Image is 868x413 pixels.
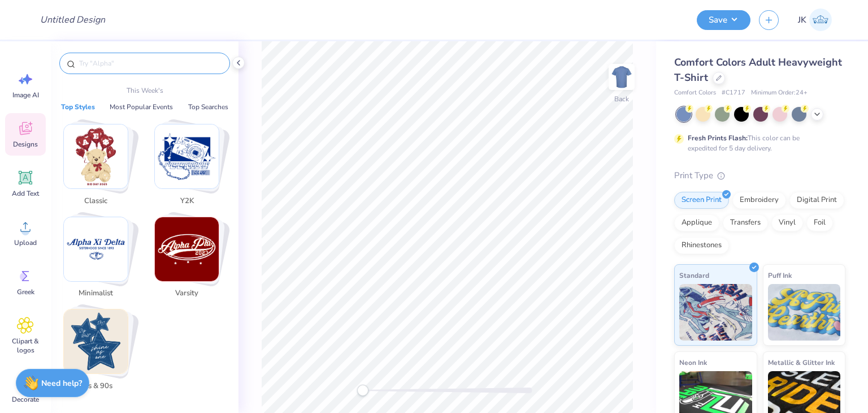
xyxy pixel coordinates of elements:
span: Standard [679,269,709,281]
div: Foil [806,214,833,231]
div: Rhinestones [674,237,729,254]
div: Print Type [674,169,845,182]
span: Varsity [168,288,205,299]
img: Back [610,66,633,88]
span: Clipart & logos [7,337,44,355]
input: Untitled Design [31,8,114,31]
button: Top Styles [58,101,98,113]
div: This color can be expedited for 5 day delivery. [688,133,827,153]
div: Vinyl [771,214,803,231]
img: Jahanavi Karoria [809,8,832,31]
button: Stack Card Button Y2K [147,124,233,211]
span: Metallic & Glitter Ink [768,356,835,368]
div: Transfers [723,214,768,231]
span: Comfort Colors Adult Heavyweight T-Shirt [674,55,842,84]
img: 80s & 90s [64,309,128,373]
div: Back [614,94,629,104]
img: Y2K [155,124,219,188]
span: Puff Ink [768,269,792,281]
button: Stack Card Button 80s & 90s [57,309,142,396]
button: Stack Card Button Varsity [147,217,233,304]
span: # C1717 [722,88,745,98]
div: Accessibility label [357,385,368,396]
p: This Week's [127,85,163,96]
span: Greek [17,287,34,296]
button: Stack Card Button Minimalist [57,217,142,304]
span: Decorate [12,395,39,404]
img: Puff Ink [768,284,841,341]
div: Screen Print [674,192,729,209]
button: Top Searches [185,101,232,113]
span: Minimum Order: 24 + [751,88,808,98]
img: Standard [679,284,752,341]
div: Embroidery [732,192,786,209]
span: Classic [77,196,114,207]
button: Save [697,10,750,30]
span: Minimalist [77,288,114,299]
span: Designs [13,140,38,149]
button: Stack Card Button Classic [57,124,142,211]
input: Try "Alpha" [78,58,223,69]
a: JK [793,8,837,31]
span: Y2K [168,196,205,207]
img: Varsity [155,217,219,281]
div: Applique [674,214,719,231]
span: 80s & 90s [77,381,114,392]
span: Add Text [12,189,39,198]
span: Neon Ink [679,356,707,368]
div: Digital Print [789,192,844,209]
span: Comfort Colors [674,88,716,98]
span: Image AI [12,91,39,100]
button: Most Popular Events [106,101,176,113]
img: Minimalist [64,217,128,281]
strong: Fresh Prints Flash: [688,134,748,143]
img: Classic [64,124,128,188]
strong: Need help? [41,378,82,389]
span: Upload [14,238,37,247]
span: JK [798,14,806,27]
